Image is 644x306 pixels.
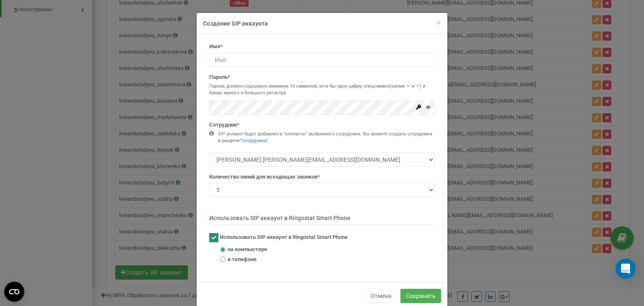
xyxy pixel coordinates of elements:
[209,53,435,67] input: Имя
[203,19,441,28] h4: Создание SIP аккаунта
[4,282,24,302] button: Open CMP widget
[615,259,636,279] div: Open Intercom Messenger
[220,247,226,252] input: на компьютере
[209,214,435,225] p: Использовать SIP аккаунт в Ringostat Smart Phone
[209,73,230,81] label: Пароль*
[209,173,320,181] label: Количество линий для исходящих звонков*
[220,257,226,262] input: в телефоне
[209,83,435,96] p: Пароль должен содержать минимум 14 символов, хотя бы одну цифру, спецсимвол(кроме '<' и '>') и бу...
[400,289,441,303] button: Сохранить
[228,256,257,264] span: в телефоне
[228,246,267,254] span: на компьютере
[220,234,348,241] span: Использовать SIP аккаунт в Ringostat Smart Phone
[209,121,239,129] label: Сотрудник*
[365,289,397,303] button: Отмена
[240,138,268,143] a: "Сотрудники"
[436,18,441,28] span: ×
[218,131,435,144] div: SIP аккаунт будет добавлен в "контакты" выбранного сотрудника. Вы можете создать сотрудника в раз...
